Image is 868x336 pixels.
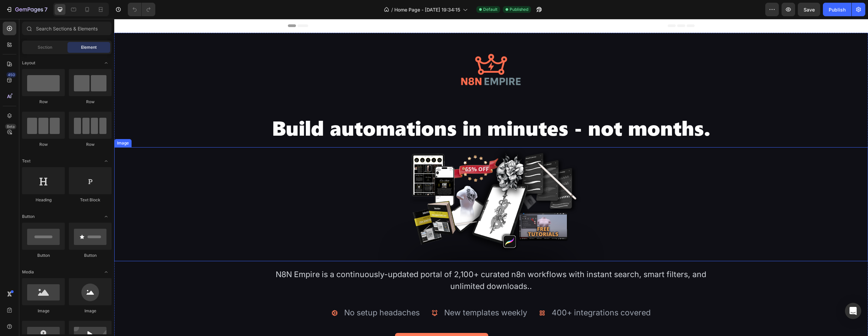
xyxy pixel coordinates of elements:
[101,58,112,68] span: Toggle open
[101,267,112,277] span: Toggle open
[22,269,34,275] span: Media
[81,44,97,50] span: Element
[22,308,65,314] div: Image
[5,124,16,129] div: Beta
[391,6,393,13] span: /
[44,5,47,14] p: 7
[114,19,868,336] iframe: Design area
[151,96,603,121] h2: Build automations in minutes - not months.
[281,314,374,332] button: <p>Get Instant Access</p>
[379,314,473,332] button: <p>Preview The Library</p>
[1,121,16,127] div: Image
[69,308,112,314] div: Image
[804,7,815,13] span: Save
[3,3,51,16] button: 7
[151,249,603,274] div: N8N Empire is a continuously-updated portal of 2,100+ curated n8n workflows with instant search, ...
[22,60,35,66] span: Layout
[510,6,528,13] span: Published
[69,197,112,203] div: Text Block
[22,141,65,148] div: Row
[22,214,35,220] span: Button
[22,197,65,203] div: Heading
[101,211,112,222] span: Toggle open
[264,128,490,242] img: gempages_581521175834788782-770b7c99-d0ef-4066-9074-ba5c2800206b.png
[229,287,306,300] div: No setup headaches
[829,6,846,13] div: Publish
[69,252,112,259] div: Button
[823,3,851,16] button: Publish
[798,3,820,16] button: Save
[69,99,112,105] div: Row
[394,6,460,13] span: Home Page - [DATE] 19:34:15
[22,22,112,35] input: Search Sections & Elements
[38,44,52,50] span: Section
[22,158,31,164] span: Text
[483,6,497,13] span: Default
[128,3,155,16] div: Undo/Redo
[329,287,414,300] div: New templates weekly
[845,303,861,319] div: Open Intercom Messenger
[22,252,65,259] div: Button
[6,72,16,77] div: 450
[69,141,112,148] div: Row
[22,99,65,105] div: Row
[437,287,537,300] div: 400+ integrations covered
[101,156,112,166] span: Toggle open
